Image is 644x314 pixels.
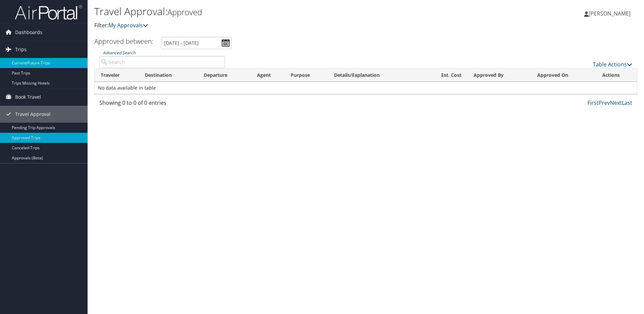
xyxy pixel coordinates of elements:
[610,99,622,106] a: Next
[468,69,531,82] th: Approved By: activate to sort column ascending
[15,4,82,20] img: airportal-logo.png
[589,10,631,17] span: [PERSON_NAME]
[599,99,610,106] a: Prev
[198,69,251,82] th: Departure: activate to sort column ascending
[15,24,42,41] span: Dashboards
[94,21,456,30] p: Filter:
[94,37,154,46] h3: Approved between:
[139,69,198,82] th: Destination: activate to sort column ascending
[285,69,328,82] th: Purpose
[423,69,468,82] th: Est. Cost: activate to sort column ascending
[99,99,225,110] div: Showing 0 to 0 of 0 entries
[94,4,456,19] h1: Travel Approval:
[596,69,637,82] th: Actions
[99,56,225,68] input: Advanced Search
[587,99,599,106] a: First
[167,6,202,18] small: Approved
[251,69,285,82] th: Agent
[328,69,423,82] th: Details/Explanation
[15,41,27,58] span: Trips
[103,50,135,56] a: Advanced Search
[593,61,632,68] a: Table Actions
[531,69,597,82] th: Approved On: activate to sort column ascending
[95,69,139,82] th: Traveler: activate to sort column ascending
[108,22,148,29] a: My Approvals
[15,106,51,123] span: Travel Approval
[622,99,632,106] a: Last
[95,82,637,94] td: No data available in table
[15,89,41,105] span: Book Travel
[161,37,232,49] input: [DATE] - [DATE]
[584,3,637,24] a: [PERSON_NAME]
